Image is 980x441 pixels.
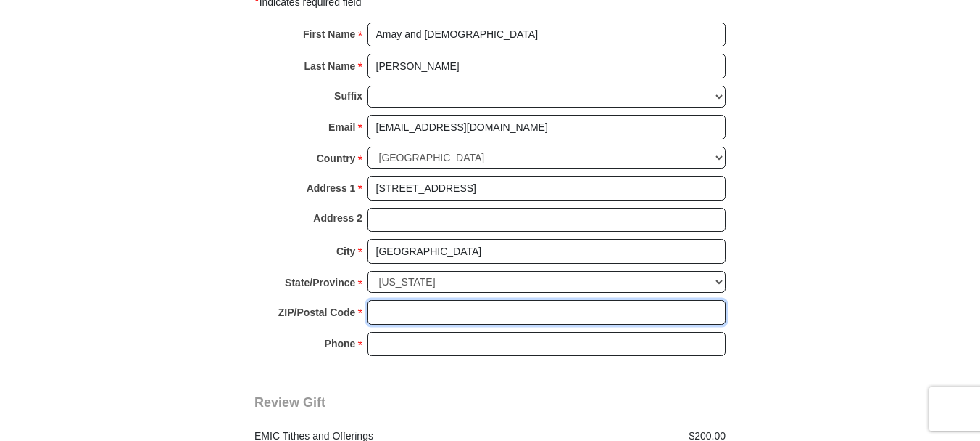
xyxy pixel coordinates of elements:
[278,302,356,323] strong: ZIP/Postal Code
[325,333,356,354] strong: Phone
[304,56,356,76] strong: Last Name
[317,148,356,169] strong: Country
[303,24,355,44] strong: First Name
[285,272,355,293] strong: State/Province
[307,178,356,198] strong: Address 1
[254,395,325,410] span: Review Gift
[336,241,355,262] strong: City
[328,117,355,137] strong: Email
[334,86,362,106] strong: Suffix
[313,208,362,228] strong: Address 2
